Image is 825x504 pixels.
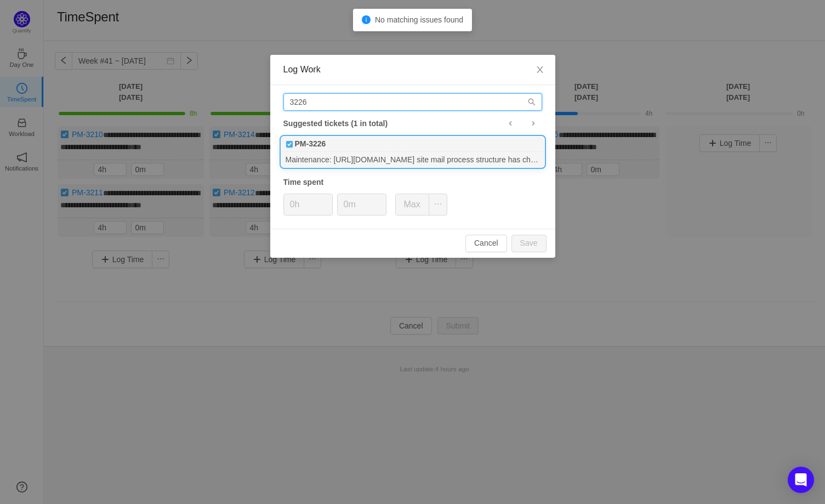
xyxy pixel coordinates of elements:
[286,140,293,148] img: 10738
[429,194,447,216] button: icon: ellipsis
[283,116,542,131] div: Suggested tickets (1 in total)
[283,64,542,76] div: Log Work
[281,152,544,167] div: Maintenance: [URL][DOMAIN_NAME] site mail process structure has changed. Investigate and fix.
[525,55,555,86] button: Close
[788,467,814,493] div: Open Intercom Messenger
[283,93,542,111] input: Search
[362,15,371,24] i: icon: info-circle
[465,235,507,252] button: Cancel
[375,15,463,24] span: No matching issues found
[536,65,544,74] i: icon: close
[295,138,326,150] b: PM-3226
[395,194,429,216] button: Max
[528,98,536,106] i: icon: search
[283,177,542,188] div: Time spent
[511,235,547,252] button: Save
